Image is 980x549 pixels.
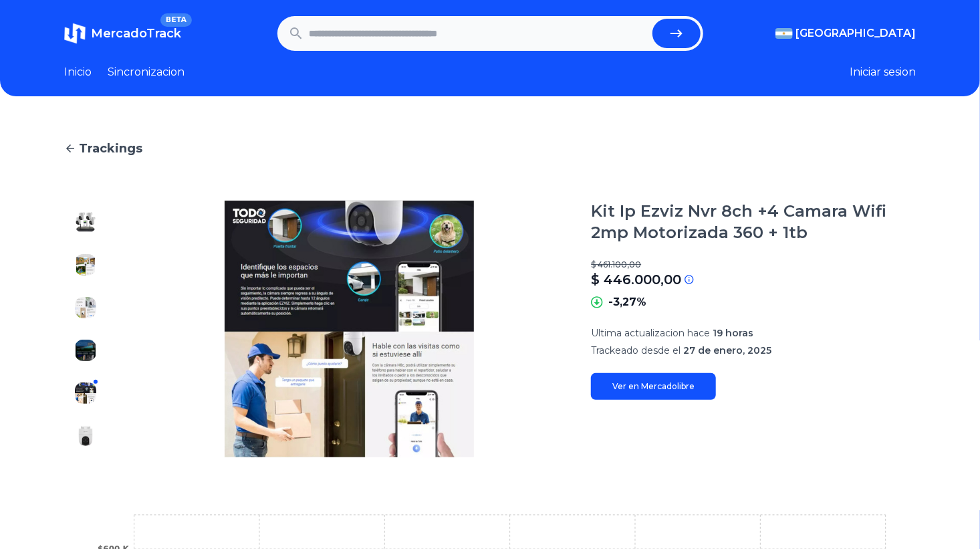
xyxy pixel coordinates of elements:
[160,13,192,27] span: BETA
[64,23,86,44] img: MercadoTrack
[713,327,753,339] span: 19 horas
[591,344,681,356] span: Trackeado desde el
[591,373,716,400] a: Ver en Mercadolibre
[591,201,916,243] h1: Kit Ip Ezviz Nvr 8ch +4 Camara Wifi 2mp Motorizada 360 + 1tb
[75,297,96,318] img: Kit Ip Ezviz Nvr 8ch +4 Camara Wifi 2mp Motorizada 360 + 1tb
[75,211,96,233] img: Kit Ip Ezviz Nvr 8ch +4 Camara Wifi 2mp Motorizada 360 + 1tb
[850,64,916,80] button: Iniciar sesion
[683,344,771,356] span: 27 de enero, 2025
[108,64,185,80] a: Sincronizacion
[795,25,916,41] span: [GEOGRAPHIC_DATA]
[75,425,96,447] img: Kit Ip Ezviz Nvr 8ch +4 Camara Wifi 2mp Motorizada 360 + 1tb
[591,270,681,289] p: $ 446.000,00
[64,23,181,44] a: MercadoTrackBETA
[75,340,96,361] img: Kit Ip Ezviz Nvr 8ch +4 Camara Wifi 2mp Motorizada 360 + 1tb
[775,28,793,39] img: Argentina
[134,201,564,457] img: Kit Ip Ezviz Nvr 8ch +4 Camara Wifi 2mp Motorizada 360 + 1tb
[91,26,181,41] span: MercadoTrack
[79,139,142,158] span: Trackings
[64,139,916,158] a: Trackings
[608,294,646,310] p: -3,27%
[591,327,710,339] span: Ultima actualizacion hace
[775,25,916,41] button: [GEOGRAPHIC_DATA]
[75,254,96,276] img: Kit Ip Ezviz Nvr 8ch +4 Camara Wifi 2mp Motorizada 360 + 1tb
[591,259,916,270] p: $ 461.100,00
[64,64,92,80] a: Inicio
[75,382,96,404] img: Kit Ip Ezviz Nvr 8ch +4 Camara Wifi 2mp Motorizada 360 + 1tb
